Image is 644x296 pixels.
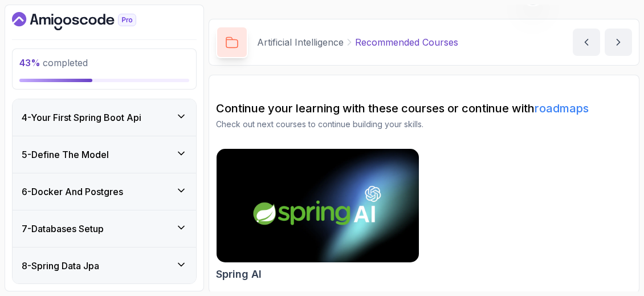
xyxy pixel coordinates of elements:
h3: 5 - Define The Model [22,148,109,161]
h3: 7 - Databases Setup [22,222,104,236]
p: Artificial Intelligence [257,35,344,49]
h3: 8 - Spring Data Jpa [22,259,99,273]
span: 43 % [19,57,40,68]
button: next content [605,29,632,56]
h2: Continue your learning with these courses or continue with [216,100,632,116]
h2: Spring AI [216,266,262,282]
button: 7-Databases Setup [13,210,196,247]
h3: 6 - Docker And Postgres [22,185,123,198]
p: Check out next courses to continue building your skills. [216,119,632,130]
h3: 4 - Your First Spring Boot Api [22,111,141,124]
button: 6-Docker And Postgres [13,173,196,210]
p: Recommended Courses [355,35,458,49]
a: Spring AI cardSpring AI [216,148,419,282]
button: 5-Define The Model [13,136,196,173]
span: completed [19,57,88,68]
a: Dashboard [12,12,162,30]
a: roadmaps [535,102,589,115]
button: 4-Your First Spring Boot Api [13,99,196,136]
button: previous content [573,29,600,56]
img: Spring AI card [217,149,419,262]
button: 8-Spring Data Jpa [13,248,196,284]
